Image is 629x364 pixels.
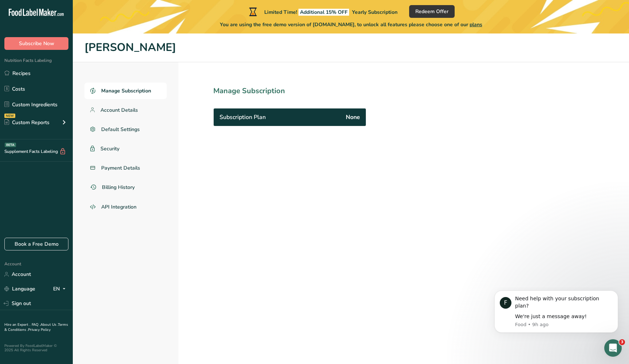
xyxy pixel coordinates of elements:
iframe: Intercom live chat [604,339,622,357]
div: NEW [4,114,15,118]
a: Security [84,141,167,157]
span: None [346,113,360,122]
div: Custom Reports [4,119,50,126]
span: plans [470,21,482,28]
a: Default Settings [84,121,167,138]
span: Billing History [102,183,135,191]
a: Hire an Expert . [4,322,30,327]
a: Language [4,282,35,295]
span: Default Settings [101,126,140,133]
a: About Us . [40,322,58,327]
a: Billing History [84,179,167,195]
div: Limited Time! [248,7,397,16]
a: Manage Subscription [84,83,167,99]
span: Payment Details [101,164,140,172]
span: Yearly Subscription [352,9,397,16]
h1: Manage Subscription [213,86,398,96]
span: Account Details [100,106,138,114]
span: Manage Subscription [101,87,151,95]
a: Payment Details [84,160,167,176]
span: Security [100,145,119,153]
a: Account Details [84,102,167,118]
div: EN [53,285,68,293]
div: BETA [5,143,16,147]
span: 3 [619,339,625,345]
button: Redeem Offer [409,5,455,18]
span: Subscribe Now [19,40,54,47]
span: Subscription Plan [219,113,266,122]
iframe: Intercom notifications message [483,287,629,344]
span: Additional 15% OFF [298,9,349,16]
h1: [PERSON_NAME] [84,39,617,56]
span: Redeem Offer [415,8,448,15]
span: You are using the free demo version of [DOMAIN_NAME], to unlock all features please choose one of... [220,21,482,28]
button: Subscribe Now [4,37,68,50]
a: Terms & Conditions . [4,322,68,332]
a: Privacy Policy [28,327,51,332]
a: Book a Free Demo [4,238,68,250]
a: FAQ . [32,322,40,327]
div: Powered By FoodLabelMaker © 2025 All Rights Reserved [4,344,68,352]
span: API Integration [101,203,137,211]
a: API Integration [84,198,167,216]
